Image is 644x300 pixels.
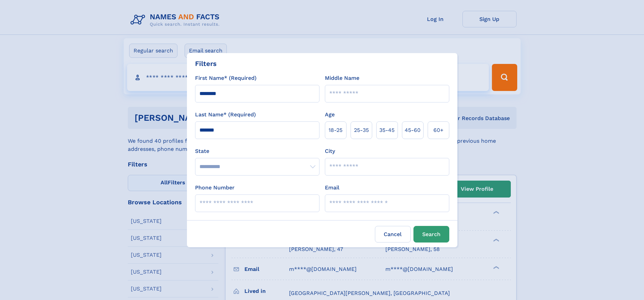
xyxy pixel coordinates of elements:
[325,184,339,192] label: Email
[195,74,257,82] label: First Name* (Required)
[195,111,256,119] label: Last Name* (Required)
[325,147,335,155] label: City
[325,111,335,119] label: Age
[413,226,449,243] button: Search
[329,126,342,134] span: 18‑25
[195,184,235,192] label: Phone Number
[379,126,395,134] span: 35‑45
[325,74,359,82] label: Middle Name
[405,126,421,134] span: 45‑60
[354,126,369,134] span: 25‑35
[433,126,444,134] span: 60+
[195,147,319,155] label: State
[195,59,217,69] div: Filters
[375,226,411,243] label: Cancel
